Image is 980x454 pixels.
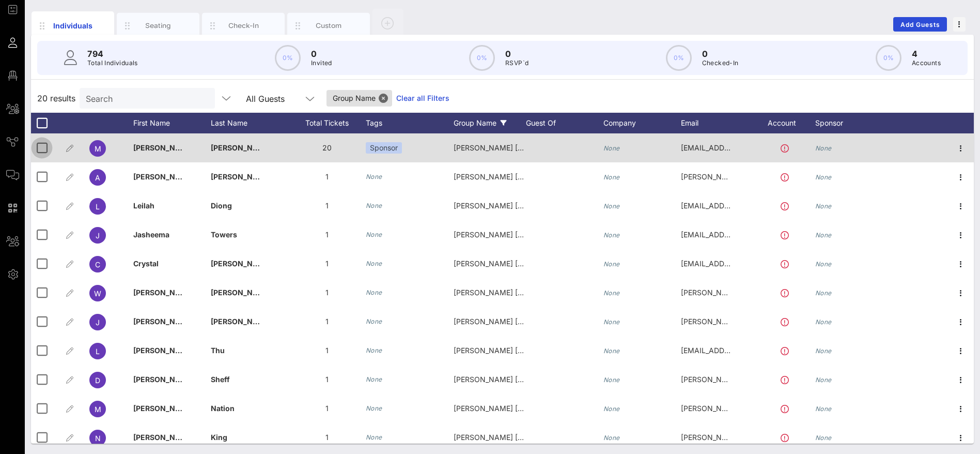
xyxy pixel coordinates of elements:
[366,317,382,325] i: None
[211,230,237,239] span: Towers
[454,113,526,133] div: Group Name
[758,113,815,133] div: Account
[366,433,382,441] i: None
[240,88,322,109] div: All Guests
[133,404,194,413] span: [PERSON_NAME]
[288,307,366,336] div: 1
[815,318,832,326] i: None
[133,317,194,326] span: [PERSON_NAME]
[366,113,454,133] div: Tags
[96,231,100,240] span: J
[815,113,877,133] div: Sponsor
[454,201,574,210] span: [PERSON_NAME] [PERSON_NAME]
[311,48,332,60] p: 0
[288,220,366,249] div: 1
[288,162,366,191] div: 1
[95,173,100,182] span: A
[681,375,924,384] span: [PERSON_NAME][EMAIL_ADDRESS][PERSON_NAME][DOMAIN_NAME]
[311,58,332,68] p: Invited
[96,202,100,211] span: L
[702,58,739,68] p: Checked-In
[95,144,101,153] span: M
[211,317,272,326] span: [PERSON_NAME]
[526,113,603,133] div: Guest Of
[603,434,620,442] i: None
[333,90,386,107] span: Group Name
[603,347,620,355] i: None
[211,113,288,133] div: Last Name
[681,404,924,413] span: [PERSON_NAME][EMAIL_ADDRESS][PERSON_NAME][DOMAIN_NAME]
[815,289,832,297] i: None
[454,172,574,181] span: [PERSON_NAME] [PERSON_NAME]
[454,375,574,384] span: [PERSON_NAME] [PERSON_NAME]
[396,93,449,104] a: Clear all Filters
[681,288,924,297] span: [PERSON_NAME][EMAIL_ADDRESS][PERSON_NAME][DOMAIN_NAME]
[288,423,366,452] div: 1
[288,113,366,133] div: Total Tickets
[681,113,758,133] div: Email
[815,144,832,152] i: None
[454,404,574,413] span: [PERSON_NAME] [PERSON_NAME]
[681,201,805,210] span: [EMAIL_ADDRESS][DOMAIN_NAME]
[288,336,366,365] div: 1
[366,289,382,296] i: None
[133,346,194,355] span: [PERSON_NAME]
[366,346,382,354] i: None
[815,434,832,442] i: None
[702,48,739,60] p: 0
[366,375,382,383] i: None
[288,133,366,162] div: 20
[603,144,620,152] i: None
[366,142,402,154] div: Sponsor
[211,375,230,384] span: Sheff
[603,376,620,384] i: None
[50,20,96,31] div: Individuals
[454,288,574,297] span: [PERSON_NAME] [PERSON_NAME]
[87,48,138,60] p: 794
[603,202,620,210] i: None
[288,394,366,423] div: 1
[211,201,232,210] span: Diong
[288,191,366,220] div: 1
[95,260,100,269] span: C
[133,230,169,239] span: Jasheema
[681,143,924,152] span: [EMAIL_ADDRESS][PERSON_NAME][PERSON_NAME][DOMAIN_NAME]
[603,318,620,326] i: None
[211,433,227,442] span: King
[94,289,101,298] span: W
[681,259,865,268] span: [EMAIL_ADDRESS][PERSON_NAME][DOMAIN_NAME]
[454,259,574,268] span: [PERSON_NAME] [PERSON_NAME]
[454,433,574,442] span: [PERSON_NAME] [PERSON_NAME]
[681,346,805,355] span: [EMAIL_ADDRESS][DOMAIN_NAME]
[211,143,272,152] span: [PERSON_NAME]
[133,172,194,181] span: [PERSON_NAME]
[815,202,832,210] i: None
[211,259,272,268] span: [PERSON_NAME]
[366,202,382,209] i: None
[96,318,100,327] span: J
[133,375,194,384] span: [PERSON_NAME]
[133,288,194,297] span: [PERSON_NAME]
[133,201,154,210] span: Leilah
[133,259,159,268] span: Crystal
[815,231,832,239] i: None
[306,21,352,31] div: Custom
[912,58,941,68] p: Accounts
[95,434,101,443] span: N
[366,231,382,238] i: None
[366,260,382,267] i: None
[893,17,947,32] button: Add Guests
[912,48,941,60] p: 4
[603,260,620,268] i: None
[815,347,832,355] i: None
[95,376,100,385] span: D
[211,346,225,355] span: Thu
[681,230,805,239] span: [EMAIL_ADDRESS][DOMAIN_NAME]
[211,288,272,297] span: [PERSON_NAME]
[221,21,267,31] div: Check-In
[133,113,211,133] div: First Name
[815,260,832,268] i: None
[454,143,574,152] span: [PERSON_NAME] [PERSON_NAME]
[135,21,181,31] div: Seating
[603,289,620,297] i: None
